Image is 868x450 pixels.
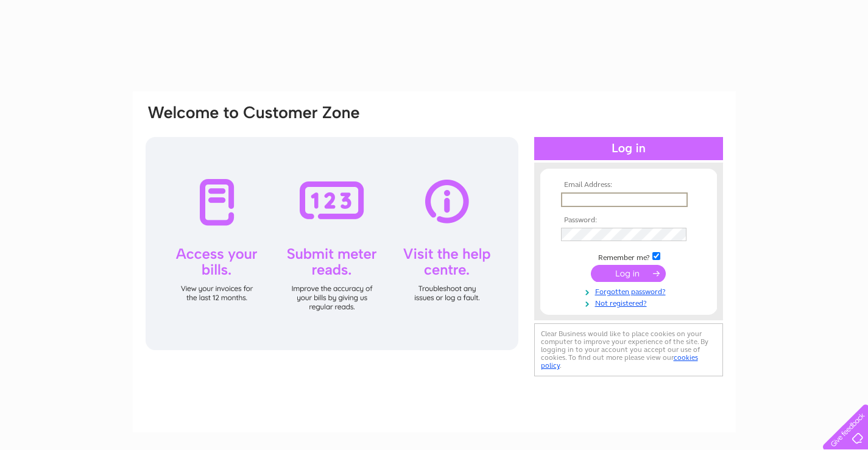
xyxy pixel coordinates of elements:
[534,323,723,376] div: Clear Business would like to place cookies on your computer to improve your experience of the sit...
[558,181,699,189] th: Email Address:
[558,216,699,225] th: Password:
[591,265,666,282] input: Submit
[541,353,698,370] a: cookies policy
[558,250,699,262] td: Remember me?
[561,285,699,297] a: Forgotten password?
[561,297,699,308] a: Not registered?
